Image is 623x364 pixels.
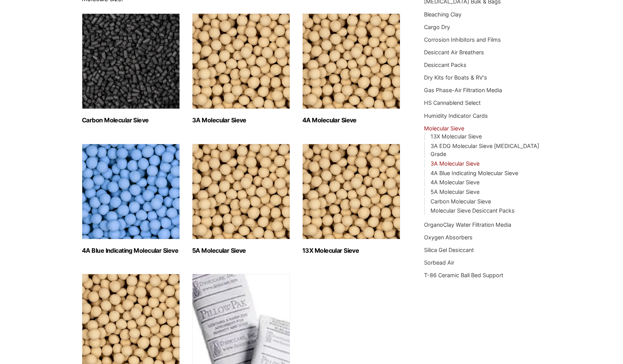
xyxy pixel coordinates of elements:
[424,112,488,119] a: Humidity Indicator Cards
[192,117,290,124] h2: 3A Molecular Sieve
[302,144,400,254] a: Visit product category 13X Molecular Sieve
[431,198,491,205] a: Carbon Molecular Sieve
[424,24,450,30] a: Cargo Dry
[424,234,473,240] a: Oxygen Absorbers
[424,125,464,132] a: Molecular Sieve
[431,170,518,176] a: 4A Blue Indicating Molecular Sieve
[424,272,503,278] a: T-86 Ceramic Ball Bed Support
[302,117,400,124] h2: 4A Molecular Sieve
[302,247,400,254] h2: 13X Molecular Sieve
[424,74,487,81] a: Dry Kits for Boats & RV's
[424,36,501,43] a: Corrosion Inhibitors and Films
[431,179,479,185] a: 4A Molecular Sieve
[82,13,180,124] a: Visit product category Carbon Molecular Sieve
[424,49,484,55] a: Desiccant Air Breathers
[431,160,479,167] a: 3A Molecular Sieve
[424,11,462,18] a: Bleaching Clay
[82,144,180,254] a: Visit product category 4A Blue Indicating Molecular Sieve
[302,13,400,109] img: 4A Molecular Sieve
[424,87,502,93] a: Gas Phase-Air Filtration Media
[424,62,466,68] a: Desiccant Packs
[192,13,290,124] a: Visit product category 3A Molecular Sieve
[192,247,290,254] h2: 5A Molecular Sieve
[302,144,400,239] img: 13X Molecular Sieve
[424,99,481,106] a: HS Cannablend Select
[424,247,474,253] a: Silica Gel Desiccant
[431,143,539,158] a: 3A EDG Molecular Sieve [MEDICAL_DATA] Grade
[431,207,515,214] a: Molecular Sieve Desiccant Packs
[192,144,290,254] a: Visit product category 5A Molecular Sieve
[82,144,180,239] img: 4A Blue Indicating Molecular Sieve
[431,133,482,140] a: 13X Molecular Sieve
[192,144,290,239] img: 5A Molecular Sieve
[431,188,479,195] a: 5A Molecular Sieve
[82,117,180,124] h2: Carbon Molecular Sieve
[302,13,400,124] a: Visit product category 4A Molecular Sieve
[82,13,180,109] img: Carbon Molecular Sieve
[424,259,454,266] a: Sorbead Air
[192,13,290,109] img: 3A Molecular Sieve
[82,247,180,254] h2: 4A Blue Indicating Molecular Sieve
[424,221,511,228] a: OrganoClay Water Filtration Media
